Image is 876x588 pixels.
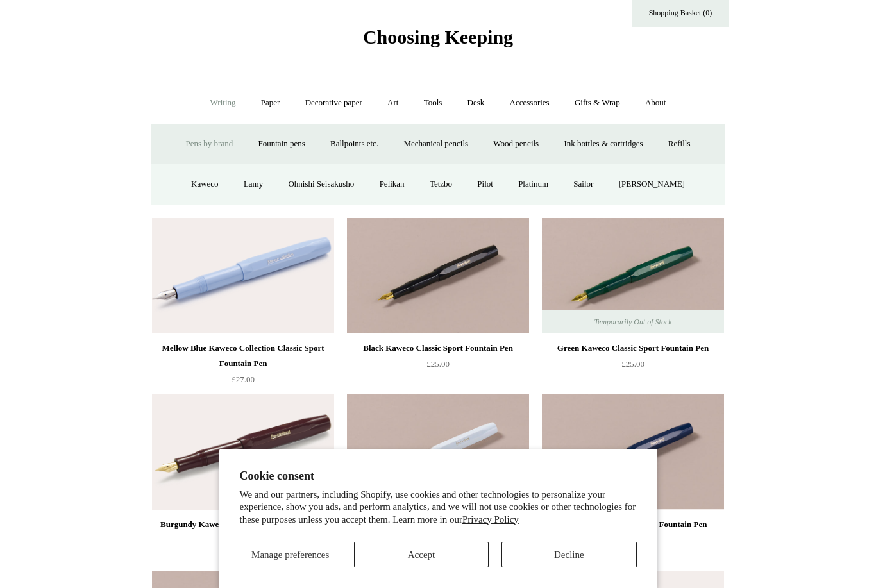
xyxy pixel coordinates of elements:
p: We and our partners, including Shopify, use cookies and other technologies to personalize your ex... [240,489,637,526]
a: Fountain pens [246,127,316,161]
a: Green Kaweco Classic Sport Fountain Pen £25.00 [542,340,724,393]
a: Tetzbo [418,167,464,201]
a: Sailor [562,167,605,201]
a: White Kaweco Classic Sport Fountain Pen White Kaweco Classic Sport Fountain Pen [347,394,529,510]
div: Black Kaweco Classic Sport Fountain Pen [350,340,526,356]
span: Temporarily Out of Stock [581,310,684,333]
span: £25.00 [426,359,450,369]
img: White Kaweco Classic Sport Fountain Pen [347,394,529,510]
a: Ohnishi Seisakusho [276,167,366,201]
span: Manage preferences [251,550,329,560]
a: Navy Kaweco Classic Sport Fountain Pen Navy Kaweco Classic Sport Fountain Pen [542,394,724,510]
a: Writing [199,86,248,120]
h2: Cookie consent [240,469,637,483]
span: Choosing Keeping [363,26,513,47]
a: Green Kaweco Classic Sport Fountain Pen Green Kaweco Classic Sport Fountain Pen Temporarily Out o... [542,218,724,333]
a: Desk [456,86,496,120]
img: Navy Kaweco Classic Sport Fountain Pen [542,394,724,510]
a: Pens by brand [174,127,245,161]
button: Decline [501,542,636,567]
a: Mechanical pencils [392,127,480,161]
a: Gifts & Wrap [563,86,632,120]
img: Green Kaweco Classic Sport Fountain Pen [542,218,724,333]
img: Mellow Blue Kaweco Collection Classic Sport Fountain Pen [152,218,334,333]
div: Green Kaweco Classic Sport Fountain Pen [545,340,721,356]
a: Refills [657,127,702,161]
a: Paper [249,86,292,120]
a: Art [376,86,410,120]
a: Decorative paper [294,86,374,120]
button: Accept [354,542,489,567]
a: Wood pencils [482,127,550,161]
a: Accessories [498,86,561,120]
a: Mellow Blue Kaweco Collection Classic Sport Fountain Pen Mellow Blue Kaweco Collection Classic Sp... [152,218,334,333]
span: £25.00 [621,359,644,369]
a: Platinum [507,167,560,201]
button: Manage preferences [240,542,341,567]
img: Black Kaweco Classic Sport Fountain Pen [347,218,529,333]
a: Black Kaweco Classic Sport Fountain Pen £25.00 [347,340,529,393]
span: £27.00 [232,374,255,384]
div: Mellow Blue Kaweco Collection Classic Sport Fountain Pen [155,340,331,371]
a: Choosing Keeping [363,37,513,46]
a: Tools [412,86,454,120]
a: Mellow Blue Kaweco Collection Classic Sport Fountain Pen £27.00 [152,340,334,393]
a: Pelikan [368,167,416,201]
a: Pilot [466,167,505,201]
a: About [634,86,678,120]
a: Burgundy Kaweco Classic Sport Fountain Pen Burgundy Kaweco Classic Sport Fountain Pen [152,394,334,510]
a: Lamy [232,167,274,201]
a: Black Kaweco Classic Sport Fountain Pen Black Kaweco Classic Sport Fountain Pen [347,218,529,333]
a: Kaweco [180,167,230,201]
a: Ballpoints etc. [319,127,390,161]
a: Privacy Policy [462,514,519,525]
img: Burgundy Kaweco Classic Sport Fountain Pen [152,394,334,510]
div: Burgundy Kaweco Classic Sport Fountain Pen [155,517,331,532]
a: Burgundy Kaweco Classic Sport Fountain Pen £25.00 [152,517,334,569]
a: [PERSON_NAME] [607,167,696,201]
a: Ink bottles & cartridges [552,127,654,161]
